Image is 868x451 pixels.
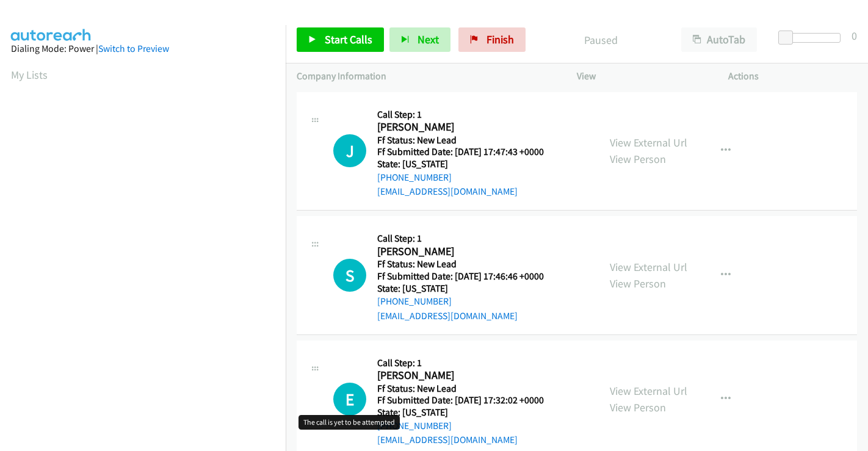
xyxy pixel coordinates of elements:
h5: State: [US_STATE] [377,158,559,170]
button: Next [389,27,450,52]
h1: J [333,134,366,167]
h5: Ff Submitted Date: [DATE] 17:47:43 +0000 [377,146,559,158]
div: The call is yet to be attempted [333,259,366,292]
h5: Ff Submitted Date: [DATE] 17:46:46 +0000 [377,270,559,283]
h5: Ff Status: New Lead [377,134,559,146]
a: Finish [458,27,526,52]
a: View Person [610,400,666,414]
a: Start Calls [297,27,384,52]
h5: State: [US_STATE] [377,283,559,295]
h2: [PERSON_NAME] [377,120,559,134]
a: [PHONE_NUMBER] [377,295,452,307]
div: The call is yet to be attempted [298,415,400,430]
a: [PHONE_NUMBER] [377,420,452,431]
span: Finish [486,32,514,46]
h2: [PERSON_NAME] [377,245,559,259]
p: Company Information [297,69,555,84]
h5: State: [US_STATE] [377,406,559,419]
p: View [577,69,706,84]
a: [EMAIL_ADDRESS][DOMAIN_NAME] [377,310,518,322]
a: View External Url [610,384,687,398]
h5: Ff Submitted Date: [DATE] 17:32:02 +0000 [377,394,559,406]
h2: [PERSON_NAME] [377,369,559,383]
h5: Call Step: 1 [377,109,559,121]
h5: Ff Status: New Lead [377,258,559,270]
a: View External Url [610,260,687,274]
div: Dialing Mode: Power | [11,41,275,56]
h5: Ff Status: New Lead [377,383,559,395]
div: 0 [852,27,857,44]
h1: E [333,383,366,416]
a: [PHONE_NUMBER] [377,171,452,183]
a: View Person [610,276,666,290]
h5: Call Step: 1 [377,233,559,245]
a: [EMAIL_ADDRESS][DOMAIN_NAME] [377,186,518,197]
button: AutoTab [681,27,757,52]
div: Delay between calls (in seconds) [784,33,841,43]
a: My Lists [11,68,48,82]
a: View Person [610,152,666,166]
p: Paused [542,32,659,48]
a: Switch to Preview [98,43,169,54]
a: [EMAIL_ADDRESS][DOMAIN_NAME] [377,434,518,446]
h1: S [333,259,366,292]
h5: Call Step: 1 [377,357,559,369]
div: The call is yet to be attempted [333,134,366,167]
span: Next [418,32,439,46]
p: Actions [728,69,858,84]
span: Start Calls [325,32,372,46]
a: View External Url [610,135,687,150]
